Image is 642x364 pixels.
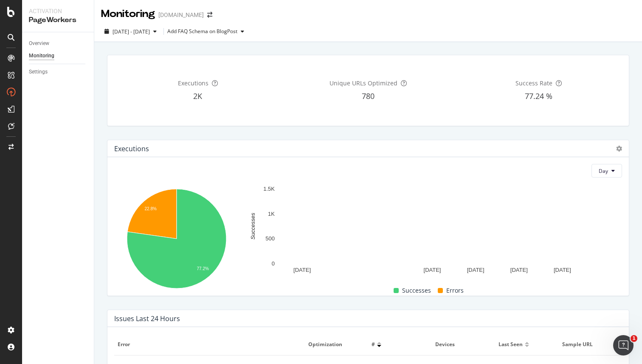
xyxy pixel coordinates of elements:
[435,341,490,348] span: Devices
[402,285,431,296] span: Successes
[167,29,237,34] div: Add FAQ Schema on BlogPost
[329,79,397,87] span: Unique URLs Optimized
[613,335,634,356] iframe: Intercom live chat
[145,206,157,211] text: 22.8%
[272,260,275,267] text: 0
[265,236,275,242] text: 500
[29,39,88,48] a: Overview
[510,267,528,273] text: [DATE]
[113,28,150,35] span: [DATE] - [DATE]
[114,144,149,153] div: Executions
[268,211,275,217] text: 1K
[29,68,88,76] a: Settings
[29,68,48,76] div: Settings
[467,267,484,273] text: [DATE]
[562,341,617,348] span: Sample URL
[114,184,239,295] svg: A chart.
[498,341,523,348] span: Last seen
[29,15,87,25] div: PageWorkers
[118,341,299,348] span: Error
[178,79,208,87] span: Executions
[599,167,608,175] span: Day
[424,267,441,273] text: [DATE]
[167,25,248,38] button: Add FAQ Schema on BlogPost
[29,7,87,15] div: Activation
[29,51,88,60] a: Monitoring
[591,164,622,178] button: Day
[29,39,49,48] div: Overview
[263,186,275,192] text: 1.5K
[308,341,363,348] span: Optimization
[293,267,311,273] text: [DATE]
[362,91,374,101] span: 780
[158,11,204,19] div: [DOMAIN_NAME]
[446,285,464,296] span: Errors
[525,91,552,101] span: 77.24 %
[207,12,212,18] div: arrow-right-arrow-left
[29,51,54,60] div: Monitoring
[101,25,160,38] button: [DATE] - [DATE]
[554,267,571,273] text: [DATE]
[242,184,622,278] svg: A chart.
[515,79,552,87] span: Success Rate
[372,341,375,348] span: #
[250,213,256,240] text: Successes
[193,91,202,101] span: 2K
[101,7,155,21] div: Monitoring
[197,267,208,271] text: 77.2%
[114,314,180,323] div: Issues Last 24 Hours
[631,335,637,342] span: 1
